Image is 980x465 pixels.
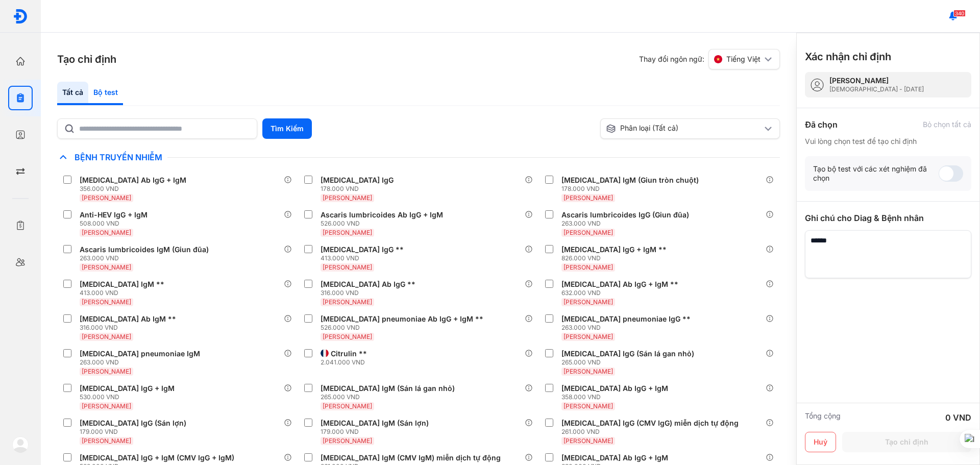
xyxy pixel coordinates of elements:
span: [PERSON_NAME] [563,298,613,306]
img: logo [12,436,29,453]
div: Thay đổi ngôn ngữ: [639,49,780,69]
div: 413.000 VND [80,289,168,297]
div: [MEDICAL_DATA] pneumoniae Ab IgG + IgM ** [321,314,483,324]
div: Tạo bộ test với các xét nghiệm đã chọn [813,164,939,183]
span: 340 [953,10,966,17]
div: [MEDICAL_DATA] IgM (Giun tròn chuột) [561,176,699,185]
div: 632.000 VND [561,289,682,297]
div: [MEDICAL_DATA] IgG (Sán lợn) [80,419,186,428]
div: [MEDICAL_DATA] IgG ** [321,245,404,254]
div: [MEDICAL_DATA] Ab IgG ** [321,280,415,289]
div: [MEDICAL_DATA] Ab IgG + IgM ** [561,280,678,289]
div: [MEDICAL_DATA] pneumoniae IgG ** [561,314,691,324]
span: [PERSON_NAME] [563,368,613,375]
div: 530.000 VND [80,393,179,401]
span: [PERSON_NAME] [323,333,372,340]
div: 2.041.000 VND [321,358,371,366]
div: [MEDICAL_DATA] IgM (CMV IgM) miễn dịch tự động [321,453,501,462]
h3: Tạo chỉ định [57,52,116,66]
div: Bộ test [88,82,123,105]
div: Bỏ chọn tất cả [923,120,971,129]
div: [MEDICAL_DATA] Ab IgG + IgM [561,453,668,462]
div: [DEMOGRAPHIC_DATA] - [DATE] [829,85,924,93]
span: Bệnh Truyền Nhiễm [69,152,167,162]
div: Ascaris lumbricoides IgG (Giun đũa) [561,210,689,219]
div: 356.000 VND [80,185,190,193]
div: 358.000 VND [561,393,672,401]
div: 526.000 VND [321,324,487,332]
div: [MEDICAL_DATA] IgG (Sán lá gan nhỏ) [561,349,694,358]
h3: Xác nhận chỉ định [805,50,891,64]
div: 316.000 VND [321,289,420,297]
div: 413.000 VND [321,254,408,262]
div: 179.000 VND [80,428,190,436]
div: Ghi chú cho Diag & Bệnh nhân [805,212,971,224]
div: 178.000 VND [561,185,703,193]
div: Ascaris lumbricoides Ab IgG + IgM [321,210,443,219]
div: 178.000 VND [321,185,398,193]
div: Ascaris lumbricoides IgM (Giun đũa) [80,245,209,254]
div: 263.000 VND [80,254,213,262]
span: [PERSON_NAME] [563,402,613,410]
span: [PERSON_NAME] [82,437,131,445]
div: Tổng cộng [805,411,841,424]
span: [PERSON_NAME] [563,263,613,271]
span: [PERSON_NAME] [82,298,131,306]
span: [PERSON_NAME] [82,194,131,202]
span: [PERSON_NAME] [323,402,372,410]
div: 265.000 VND [561,358,698,366]
div: Citrulin ** [331,349,367,358]
div: [MEDICAL_DATA] Ab IgG + IgM [80,176,186,185]
span: [PERSON_NAME] [323,229,372,236]
span: Tiếng Việt [726,55,761,64]
span: [PERSON_NAME] [82,263,131,271]
span: [PERSON_NAME] [82,402,131,410]
div: Đã chọn [805,118,838,131]
div: [MEDICAL_DATA] Ab IgG + IgM [561,384,668,393]
div: 508.000 VND [80,219,152,228]
span: [PERSON_NAME] [82,333,131,340]
span: [PERSON_NAME] [563,194,613,202]
span: [PERSON_NAME] [323,263,372,271]
div: 0 VND [945,411,971,424]
div: [MEDICAL_DATA] IgM (Sán lợn) [321,419,429,428]
button: Huỷ [805,432,836,452]
div: [MEDICAL_DATA] IgG (CMV IgG) miễn dịch tự động [561,419,739,428]
span: [PERSON_NAME] [323,298,372,306]
div: [MEDICAL_DATA] pneumoniae IgM [80,349,200,358]
div: Vui lòng chọn test để tạo chỉ định [805,137,971,146]
div: [MEDICAL_DATA] IgG + IgM [80,384,175,393]
div: [MEDICAL_DATA] IgG + IgM (CMV IgG + IgM) [80,453,234,462]
div: [MEDICAL_DATA] Ab IgM ** [80,314,176,324]
div: 826.000 VND [561,254,671,262]
button: Tìm Kiếm [262,118,312,139]
button: Tạo chỉ định [842,432,971,452]
span: [PERSON_NAME] [563,333,613,340]
img: logo [13,9,28,24]
span: [PERSON_NAME] [323,437,372,445]
div: Anti-HEV IgG + IgM [80,210,148,219]
div: 261.000 VND [561,428,743,436]
div: 263.000 VND [80,358,204,366]
div: 263.000 VND [561,324,695,332]
div: [MEDICAL_DATA] IgG + IgM ** [561,245,667,254]
span: [PERSON_NAME] [563,437,613,445]
div: 526.000 VND [321,219,447,228]
span: [PERSON_NAME] [563,229,613,236]
div: Tất cả [57,82,88,105]
span: [PERSON_NAME] [82,229,131,236]
div: [MEDICAL_DATA] IgM (Sán lá gan nhỏ) [321,384,455,393]
span: [PERSON_NAME] [323,194,372,202]
div: [PERSON_NAME] [829,76,924,85]
div: [MEDICAL_DATA] IgG [321,176,394,185]
div: 179.000 VND [321,428,433,436]
div: 265.000 VND [321,393,459,401]
div: 316.000 VND [80,324,180,332]
div: 263.000 VND [561,219,693,228]
div: Phân loại (Tất cả) [606,124,762,134]
div: [MEDICAL_DATA] IgM ** [80,280,164,289]
span: [PERSON_NAME] [82,368,131,375]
